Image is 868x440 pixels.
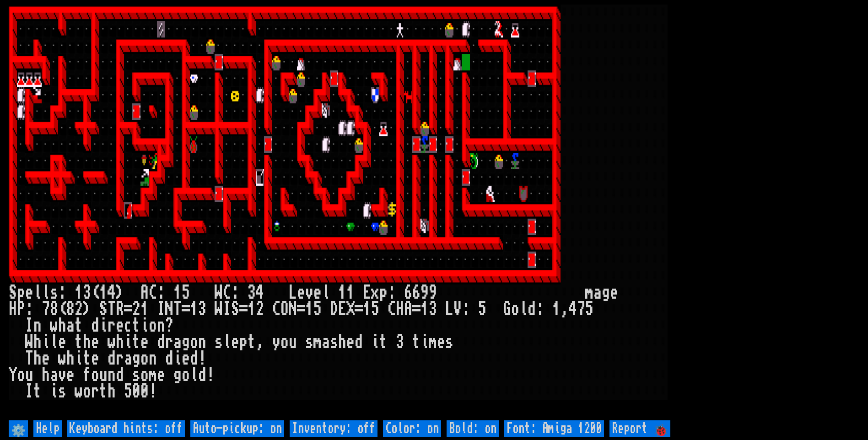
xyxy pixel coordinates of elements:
[355,301,363,317] div: =
[223,334,231,350] div: l
[272,301,280,317] div: C
[371,284,379,301] div: x
[116,301,124,317] div: R
[231,301,239,317] div: S
[182,301,190,317] div: =
[149,350,157,367] div: n
[190,350,198,367] div: d
[313,301,322,317] div: 5
[190,420,284,437] input: Auto-pickup: on
[289,284,297,301] div: L
[190,334,198,350] div: o
[108,317,116,334] div: r
[280,334,289,350] div: o
[108,301,116,317] div: T
[42,301,50,317] div: 7
[503,301,511,317] div: G
[256,334,264,350] div: ,
[239,334,248,350] div: p
[116,334,124,350] div: h
[173,350,182,367] div: i
[50,317,58,334] div: w
[528,301,536,317] div: d
[165,334,173,350] div: r
[602,284,610,301] div: g
[83,350,91,367] div: t
[182,284,190,301] div: 5
[91,350,99,367] div: e
[33,420,62,437] input: Help
[132,301,140,317] div: 2
[50,301,58,317] div: 8
[91,383,99,400] div: r
[231,284,239,301] div: :
[429,284,437,301] div: 9
[108,383,116,400] div: h
[140,317,149,334] div: i
[140,284,149,301] div: A
[17,367,25,383] div: o
[66,317,75,334] div: a
[231,334,239,350] div: e
[116,350,124,367] div: r
[25,334,33,350] div: W
[280,301,289,317] div: O
[99,284,108,301] div: 1
[50,284,58,301] div: s
[173,301,182,317] div: T
[305,334,313,350] div: s
[58,350,66,367] div: w
[346,334,355,350] div: e
[561,301,569,317] div: ,
[198,367,206,383] div: d
[346,284,355,301] div: 1
[50,383,58,400] div: i
[9,367,17,383] div: Y
[198,350,206,367] div: !
[50,367,58,383] div: a
[75,284,83,301] div: 1
[173,334,182,350] div: a
[124,350,132,367] div: a
[504,420,604,437] input: Font: Amiga 1200
[140,367,149,383] div: o
[173,367,182,383] div: g
[206,367,215,383] div: !
[313,334,322,350] div: m
[149,383,157,400] div: !
[355,334,363,350] div: d
[25,284,33,301] div: e
[313,284,322,301] div: e
[99,383,108,400] div: t
[585,284,593,301] div: m
[379,334,388,350] div: t
[412,284,421,301] div: 6
[289,334,297,350] div: u
[91,284,99,301] div: (
[75,383,83,400] div: w
[388,284,396,301] div: :
[610,284,618,301] div: e
[404,301,412,317] div: A
[511,301,519,317] div: o
[445,301,453,317] div: L
[577,301,585,317] div: 7
[412,301,421,317] div: =
[33,284,42,301] div: l
[58,383,66,400] div: s
[140,334,149,350] div: e
[124,383,132,400] div: 5
[198,301,206,317] div: 3
[42,334,50,350] div: i
[338,301,346,317] div: E
[165,317,173,334] div: ?
[132,334,140,350] div: t
[447,420,499,437] input: Bold: on
[346,301,355,317] div: X
[75,350,83,367] div: i
[198,334,206,350] div: n
[429,301,437,317] div: 3
[75,301,83,317] div: 2
[383,420,441,437] input: Color: on
[215,301,223,317] div: W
